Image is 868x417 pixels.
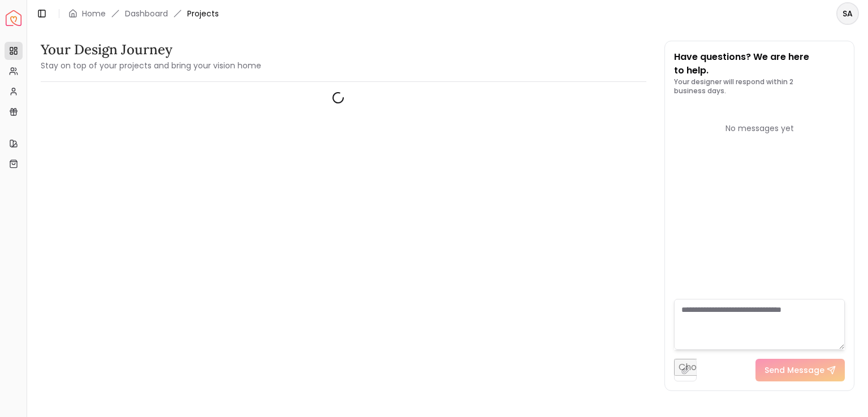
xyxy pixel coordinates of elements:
a: Home [82,8,106,19]
img: Spacejoy Logo [6,10,21,26]
span: SA [837,3,858,24]
a: Spacejoy [6,10,21,26]
div: No messages yet [674,123,845,134]
p: Have questions? We are here to help. [674,50,845,77]
h3: Your Design Journey [41,41,261,59]
button: SA [836,2,859,25]
small: Stay on top of your projects and bring your vision home [41,60,261,71]
a: Dashboard [125,8,168,19]
p: Your designer will respond within 2 business days. [674,77,845,95]
span: Projects [187,8,219,19]
nav: breadcrumb [68,8,219,19]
